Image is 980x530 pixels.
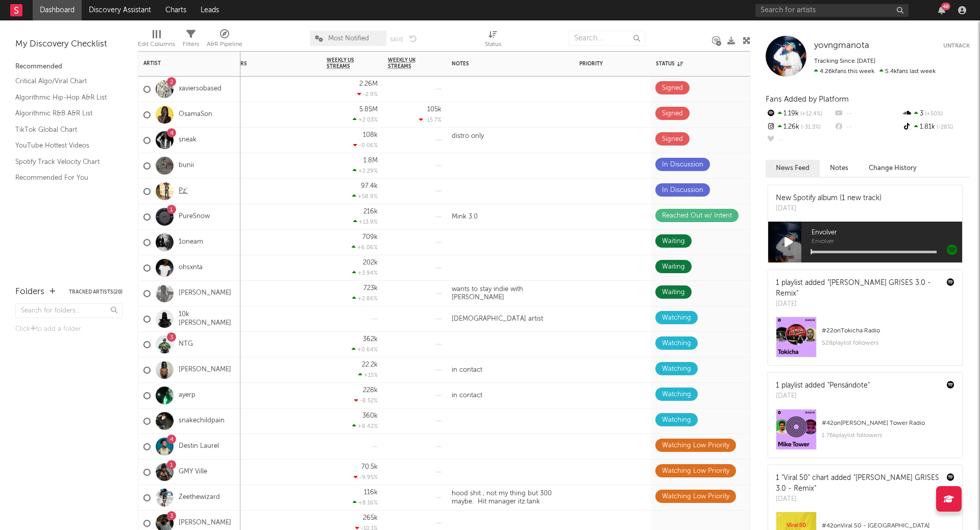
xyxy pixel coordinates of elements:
div: -- [766,134,834,147]
div: [DEMOGRAPHIC_DATA] artist [447,315,548,323]
div: Signed [662,82,683,94]
a: Algorithmic Hip-Hop A&R List [15,92,112,103]
input: Search for folders... [15,303,122,318]
div: Click to add a folder. [15,323,122,335]
div: [DATE] [776,204,881,214]
div: Folders [225,61,301,67]
div: distro only [447,132,489,148]
div: +58.9 % [352,193,378,200]
a: #22onTokicha Radio528playlist followers [768,317,962,365]
div: Watching [662,389,691,401]
button: Save [390,37,403,42]
div: in contact [447,366,487,374]
div: 528 playlist followers [822,337,954,349]
span: +50 % [923,111,943,117]
div: 360k [362,413,378,419]
div: Reached Out w/ Intent [662,210,732,222]
span: 4.26k fans this week [814,68,874,75]
span: Most Notified [328,35,369,42]
a: Pz' [179,187,188,196]
a: bunii [179,161,194,170]
div: Edit Columns [138,38,175,51]
div: +2.29 % [353,167,378,174]
div: A&R Pipeline [207,38,242,51]
div: in contact [447,392,487,400]
div: -9.95 % [354,474,378,480]
div: Artist [143,60,220,66]
div: Notes [452,61,554,67]
div: 1.26k [766,121,834,134]
div: Mink 3.0 [447,213,483,221]
div: 22.2k [362,362,378,368]
a: [PERSON_NAME] [179,289,231,298]
a: "[PERSON_NAME] GRISES 3.0 - Remix" [776,279,931,297]
div: Folders [15,286,44,298]
div: Watching Low Priority [662,465,729,477]
div: -2.9 % [357,91,378,98]
div: -0.06 % [353,142,378,149]
a: Algorithmic R&B A&R List [15,108,112,119]
div: +2.86 % [352,295,378,302]
div: 1.76k playlist followers [822,429,954,442]
div: Status [656,61,722,67]
div: # 22 on Tokicha Radio [822,325,954,337]
div: +6.06 % [352,244,378,251]
div: -- [834,107,901,121]
div: Waiting [662,235,685,248]
div: 723k [363,285,378,292]
div: Signed [662,133,683,146]
div: -- [834,121,901,134]
div: Watching Low Priority [662,491,729,503]
a: ohsxnta [179,263,203,272]
div: 362k [363,336,378,343]
div: 3 [902,107,970,121]
div: 216k [363,208,378,215]
div: 265k [363,515,378,521]
div: 228k [363,387,378,394]
span: Envolver [812,239,962,245]
div: A&R Pipeline [207,26,242,55]
div: Watching Low Priority [662,440,729,452]
div: Filters [183,26,199,55]
a: YouTube Hottest Videos [15,140,112,151]
button: News Feed [766,160,820,177]
div: 97.4k [361,183,378,189]
div: Status [485,26,501,55]
a: GMY Ville [179,468,207,476]
div: 709k [362,234,378,240]
div: 1 playlist added [776,380,870,391]
a: [PERSON_NAME] [179,366,231,374]
div: 1.81k [902,121,970,134]
span: -28 % [935,125,953,130]
button: 48 [938,6,945,14]
button: Untrack [943,41,970,51]
input: Search for artists [755,4,909,17]
div: -15.7 % [419,116,442,123]
div: +2.03 % [353,116,378,123]
div: Waiting [662,286,685,299]
span: -31.3 % [799,125,821,130]
div: Recommended [15,61,122,73]
a: "[PERSON_NAME] GRISES 3.0 - Remix" [776,474,939,492]
a: 10k [PERSON_NAME] [179,310,235,328]
div: 1 playlist added [776,278,939,299]
div: Status [485,38,501,51]
div: My Discovery Checklist [15,38,122,51]
div: 5.85M [359,106,378,113]
span: Fans Added by Platform [766,95,849,103]
div: Signed [662,108,683,120]
div: 48 [941,3,950,10]
div: 105k [427,106,442,113]
div: Watching [662,312,691,324]
div: In Discussion [662,184,703,197]
a: ayerp [179,391,195,400]
div: -8.52 % [354,397,378,404]
div: In Discussion [662,159,703,171]
div: 70.5k [361,464,378,470]
a: OsamaSon [179,110,212,119]
span: yovngmanota [814,41,869,50]
span: +12.4 % [799,111,822,117]
a: TikTok Global Chart [15,124,112,135]
a: xaviersobased [179,85,222,93]
div: Edit Columns [138,26,175,55]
